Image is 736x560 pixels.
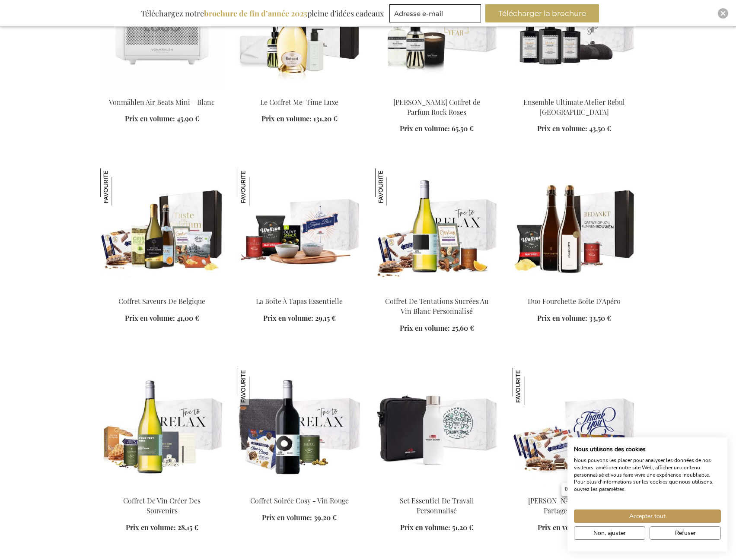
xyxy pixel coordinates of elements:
a: Personalised Red Wine - artistic design Coffret Soirée Cosy - Vin Rouge [238,485,361,494]
img: Jules Destrooper XL Boîte De Partage De Bureaux [513,368,636,489]
a: Prix en volume: 131,20 € [261,114,338,124]
img: Personalised Work Essential Set [375,368,499,489]
span: Prix en volume: [261,114,312,123]
a: Coffret De Vin Créer Des Souvenirs [123,496,201,515]
span: 65,50 € [452,124,474,133]
img: Jules Destrooper XL Boîte De Partage De Bureaux [513,368,550,405]
p: Nous pouvons les placer pour analyser les données de nos visiteurs, améliorer notre site Web, aff... [574,457,721,493]
a: Le Coffret Me-Time Luxe [260,98,338,107]
span: 39,20 € [314,513,337,522]
a: Personalised White Wine [100,485,224,494]
img: Close [720,11,726,16]
a: Coffret De Tentations Sucrées Au Vin Blanc Personnalisé [385,297,488,316]
a: [PERSON_NAME] XL Boîte De Partage De Bureaux [528,496,621,515]
span: Refuser [675,528,696,538]
img: Coffret Saveurs De Belgique [100,168,224,289]
input: Adresse e-mail [389,4,481,22]
a: Prix en volume: 39,20 € [262,513,337,523]
a: Vonmählen Air Beats Mini - Blanc [109,98,215,107]
a: Ensemble Ultimate Atelier Rebul [GEOGRAPHIC_DATA] [523,98,625,117]
a: Coffret Saveurs De Belgique Coffret Saveurs De Belgique [100,286,224,294]
span: Prix en volume: [400,124,450,133]
span: Prix en volume: [400,323,450,332]
a: Personalised Work Essential Set [375,485,499,494]
span: Prix en volume: [262,513,312,522]
b: brochure de fin d’année 2025 [204,8,307,19]
a: Duo Fourchette Boîte D'Apéro [528,297,621,306]
a: Prix en volume: 45,90 € [125,114,199,124]
span: Prix en volume: [125,313,175,323]
img: Personalised White Wine [100,368,224,489]
span: 43,50 € [589,124,611,133]
span: Accepter tout [629,512,666,521]
a: Prix en volume: 65,50 € [400,124,474,134]
span: 131,20 € [313,114,338,123]
img: Duo Fourchette Apéro Box [513,168,636,289]
a: Marie-Stella-Maris Rock Roses Fragrance Set [375,87,499,95]
h2: Nous utilisons des cookies [574,446,721,453]
a: Prix en volume: 25,60 € [400,323,474,333]
a: Jules Destrooper XL Boîte De Partage De Bureaux Jules Destrooper XL Boîte De Partage De Bureaux [513,485,636,494]
span: Prix en volume: [400,523,450,532]
span: 29,15 € [315,313,336,323]
a: Vonmahlen Air Beats Mini [100,87,224,95]
span: Prix en volume: [125,114,175,123]
a: Prix en volume: 29,15 € [263,313,336,323]
span: Prix en volume: [126,523,176,532]
img: La Boîte À Tapas Essentielle [238,168,275,206]
a: Ensemble Ultimate Atelier Rebul Istanbul [513,87,636,95]
a: La Boîte À Tapas Essentielle [256,297,343,306]
a: Duo Fourchette Apéro Box [513,286,636,294]
a: Prix en volume: 28,15 € [126,523,198,533]
a: Coffret Saveurs De Belgique [118,297,205,306]
span: 25,60 € [452,323,474,332]
a: Prix en volume: 51,20 € [400,523,473,533]
img: Personalised Red Wine - artistic design [238,368,361,489]
span: Prix en volume: [537,313,587,323]
span: Prix en volume: [538,523,588,532]
span: Non, ajuster [593,528,626,538]
a: Set Essentiel De Travail Personnalisé [400,496,474,515]
a: Prix en volume: 37,70 € [538,523,611,533]
span: Prix en volume: [537,124,587,133]
img: Coffret Saveurs De Belgique [100,168,137,206]
form: marketing offers and promotions [389,4,484,25]
a: The Luxury Me-Time Gift Set [238,87,361,95]
a: La Boîte À Tapas Essentielle La Boîte À Tapas Essentielle [238,286,361,294]
a: Prix en volume: 41,00 € [125,313,199,323]
img: Personalised white wine [375,168,499,289]
span: Prix en volume: [263,313,313,323]
a: Personalised white wine Coffret De Tentations Sucrées Au Vin Blanc Personnalisé [375,286,499,294]
button: Refuser tous les cookies [650,526,721,540]
a: Prix en volume: 43,50 € [537,124,611,134]
div: Close [718,8,728,19]
img: Coffret De Tentations Sucrées Au Vin Blanc Personnalisé [375,168,412,206]
a: Prix en volume: 33,50 € [537,313,611,323]
a: Coffret Soirée Cosy - Vin Rouge [250,496,349,505]
button: Télécharger la brochure [485,4,599,22]
div: Téléchargez notre pleine d’idées cadeaux [137,4,388,22]
span: 41,00 € [177,313,199,323]
span: 33,50 € [589,313,611,323]
span: 45,90 € [177,114,199,123]
img: La Boîte À Tapas Essentielle [238,168,361,289]
a: [PERSON_NAME] Coffret de Parfum Rock Roses [393,98,480,117]
span: 51,20 € [452,523,473,532]
span: 28,15 € [178,523,198,532]
button: Accepter tous les cookies [574,509,721,523]
img: Coffret Soirée Cosy - Vin Rouge [238,368,275,405]
button: Ajustez les préférences de cookie [574,526,645,540]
